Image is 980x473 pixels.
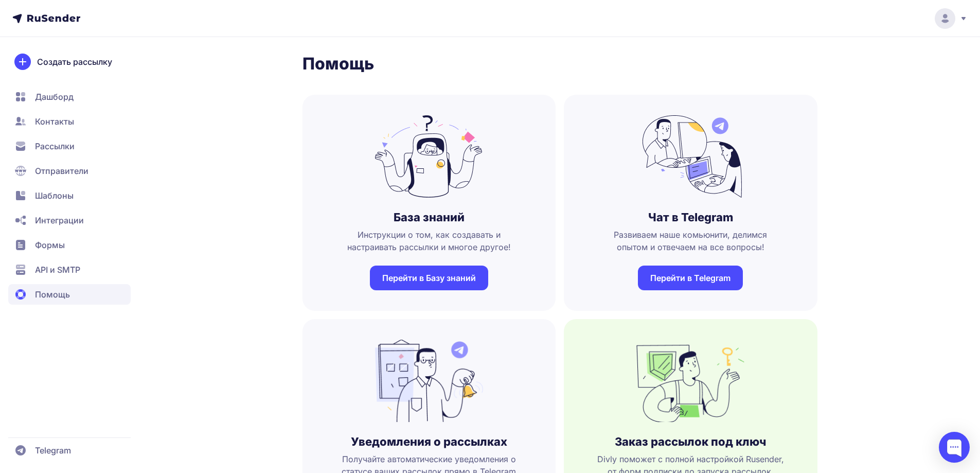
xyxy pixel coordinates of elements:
[35,264,80,276] span: API и SMTP
[35,165,88,177] span: Отправители
[351,434,507,449] h3: Уведомления о рассылках
[370,266,488,290] a: Перейти в Базу знаний
[8,440,131,461] a: Telegram
[37,56,112,68] span: Создать рассылку
[35,239,65,251] span: Формы
[394,210,465,224] h3: База знаний
[35,91,74,103] span: Дашборд
[615,434,766,449] h3: Заказ рассылок под ключ
[35,214,84,226] span: Интеграции
[636,115,744,198] img: no_photo
[35,115,74,128] span: Контакты
[580,229,801,253] span: Развиваем наше комьюнити, делимся опытом и отвечаем на все вопросы!
[35,140,75,152] span: Рассылки
[319,229,540,253] span: Инструкции о том, как создавать и настраивать рассылки и многое другое!
[35,444,71,457] span: Telegram
[375,340,483,422] img: no_photo
[35,189,74,202] span: Шаблоны
[375,115,483,198] img: no_photo
[35,288,70,301] span: Помощь
[302,54,817,74] h1: Помощь
[638,266,743,290] a: Перейти в Telegram
[648,210,733,224] h3: Чат в Telegram
[636,340,744,422] img: no_photo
